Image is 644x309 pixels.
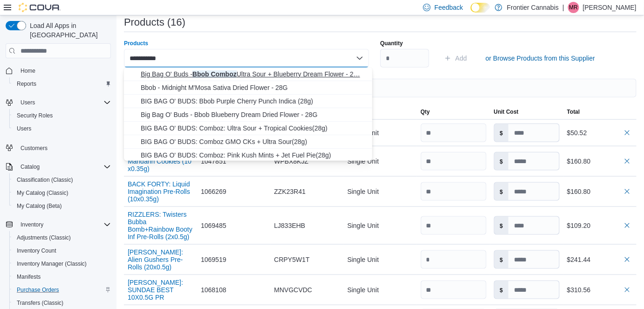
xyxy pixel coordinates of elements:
button: Total [563,104,637,119]
span: Users [17,125,31,132]
button: Manifests [9,270,115,283]
p: | [562,2,564,13]
p: Frontier Cannabis [507,2,559,13]
a: Adjustments (Classic) [13,232,75,243]
span: Catalog [21,163,40,171]
span: Security Roles [17,112,53,119]
button: Unit Cost [490,104,563,119]
span: MNVGCVDC [274,284,312,295]
span: Inventory [21,221,43,228]
span: Transfers (Classic) [13,297,111,309]
label: $ [494,152,509,170]
span: Reports [13,78,111,89]
span: Customers [21,144,48,152]
span: Purchase Orders [17,286,59,294]
a: Security Roles [13,110,56,121]
button: or Browse Products from this Supplier [482,49,599,68]
button: Users [9,122,115,135]
span: My Catalog (Beta) [13,200,111,212]
button: BACK FORTY: Liquid Imagination Pre-Rolls (10x0.35g) [128,180,193,203]
a: Home [17,65,39,76]
span: Users [17,97,111,108]
a: Customers [17,143,51,154]
span: Adjustments (Classic) [17,234,71,241]
span: Unit Cost [494,108,519,116]
a: Classification (Classic) [13,174,77,185]
label: Quantity [380,40,403,47]
span: Add [455,54,467,63]
div: Single Unit [343,216,417,235]
button: BIG BAG O' BUDS: Comboz: Ultra Sour + Tropical Cookies(28g) [124,122,372,135]
span: Inventory [17,219,111,230]
button: Bbob - Midnight M'Mosa Sativa Dried Flower - 28G [124,81,372,95]
div: Single Unit [343,281,417,299]
button: My Catalog (Classic) [9,186,115,199]
span: Users [13,123,111,134]
div: $160.80 [567,156,633,167]
span: Inventory Manager (Classic) [17,260,87,268]
span: Users [21,99,35,106]
button: Home [2,64,115,77]
label: $ [494,183,509,200]
button: Reports [9,77,115,90]
button: Purchase Orders [9,283,115,296]
span: Qty [421,108,430,116]
span: LJ833EHB [274,220,305,231]
span: Classification (Classic) [13,174,111,185]
button: Big Bag O' Buds - Bbob Comboz Ultra Sour + Blueberry Dream Flower - 28G [124,68,372,81]
a: Transfers (Classic) [13,297,67,309]
button: Big Bag O' Buds - Bbob Blueberry Dream Dried Flower - 28G [124,108,372,122]
a: My Catalog (Classic) [13,187,72,199]
span: Purchase Orders [13,284,111,295]
span: 1066269 [201,186,226,197]
span: ZZK23R41 [274,186,306,197]
a: Purchase Orders [13,284,63,295]
span: My Catalog (Beta) [17,202,62,210]
img: Cova [19,3,61,12]
span: Manifests [17,273,41,281]
span: My Catalog (Classic) [17,189,69,197]
label: $ [494,124,509,142]
span: Inventory Count [13,245,111,256]
a: My Catalog (Beta) [13,200,66,212]
button: Add [440,49,471,68]
div: Mary Reinert [568,2,579,13]
span: 1069485 [201,220,226,231]
span: Feedback [434,3,463,12]
label: Products [124,40,148,47]
span: 1069519 [201,254,226,265]
div: $241.44 [567,254,633,265]
label: $ [494,251,509,268]
div: $310.56 [567,284,633,295]
span: Home [17,65,111,76]
button: Inventory Manager (Classic) [9,257,115,270]
input: Dark Mode [471,3,490,13]
span: Transfers (Classic) [17,299,63,307]
div: Single Unit [343,250,417,269]
span: Load All Apps in [GEOGRAPHIC_DATA] [26,21,111,40]
label: $ [494,281,509,299]
span: WPBX8KJZ [274,156,308,167]
span: 1047851 [201,156,226,167]
span: Total [567,108,580,116]
div: Choose from the following options [124,68,372,162]
button: BACK FORTY: Mandarin Cookies (10 x0.35g) [128,150,193,172]
button: Adjustments (Classic) [9,231,115,244]
span: MR [569,2,578,13]
button: [PERSON_NAME]: Alien Gushers Pre-Rolls (20x0.5g) [128,248,193,271]
a: Users [13,123,35,134]
span: My Catalog (Classic) [13,187,111,199]
span: Home [21,67,35,75]
span: Manifests [13,271,111,282]
button: Security Roles [9,109,115,122]
span: Security Roles [13,110,111,121]
label: $ [494,217,509,234]
span: Inventory Manager (Classic) [13,258,111,269]
button: BIG BAG O' BUDS: Bbob Purple Cherry Punch Indica (28g) [124,95,372,108]
div: Single Unit [343,152,417,171]
span: 1068108 [201,284,226,295]
button: My Catalog (Beta) [9,199,115,213]
button: Inventory [17,219,47,230]
span: Catalog [17,161,111,172]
